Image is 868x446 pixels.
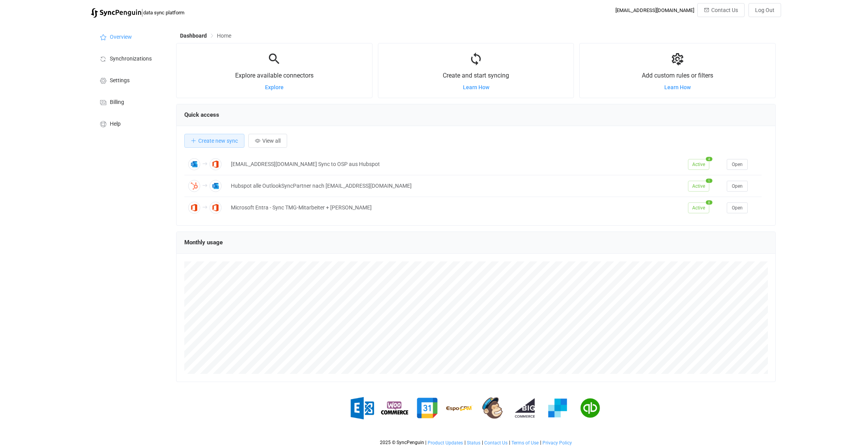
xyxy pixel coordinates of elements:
img: exchange.png [348,394,376,422]
span: | [464,440,466,445]
span: 8 [706,200,712,204]
img: Office 365 GAL Contacts [188,202,200,214]
span: Overview [110,34,132,40]
span: Privacy Policy [542,440,572,446]
img: Outlook Contacts [188,158,200,170]
a: Learn How [664,84,691,90]
span: Settings [110,78,130,84]
button: View all [248,134,287,148]
a: Terms of Use [511,440,539,446]
a: Open [727,183,748,189]
img: sendgrid.png [544,394,571,422]
a: Open [727,161,748,167]
a: Product Updates [427,440,463,446]
div: Hubspot alle OutlookSyncPartner nach [EMAIL_ADDRESS][DOMAIN_NAME] [227,182,684,190]
span: Log Out [755,7,774,13]
a: Status [466,440,481,446]
a: Synchronizations [91,47,168,69]
img: Outlook Contacts [210,180,222,192]
a: Explore [265,84,284,90]
span: Add custom rules or filters [642,72,713,79]
span: data sync platform [143,10,184,16]
span: Quick access [184,111,219,118]
span: Home [217,33,231,39]
span: | [509,440,510,445]
span: Synchronizations [110,56,152,62]
div: [EMAIL_ADDRESS][DOMAIN_NAME] [615,7,694,13]
img: quickbooks.png [577,394,604,422]
button: Open [727,181,748,192]
img: big-commerce.png [511,394,539,422]
a: Learn How [463,84,489,90]
a: Billing [91,91,168,112]
div: [EMAIL_ADDRESS][DOMAIN_NAME] Sync to OSP aus Hubspot [227,160,684,169]
div: Microsoft Entra - Sync TMG-Mitarbeiter + [PERSON_NAME] [227,203,684,212]
span: Explore available connectors [235,72,314,79]
span: Open [732,162,743,167]
button: Log Out [748,3,781,17]
span: Open [732,183,743,189]
button: Create new sync [184,134,244,148]
span: Contact Us [711,7,738,13]
span: Active [688,202,709,213]
span: | [482,440,483,445]
a: Privacy Policy [542,440,572,446]
a: Settings [91,69,168,91]
a: Overview [91,26,168,47]
span: Dashboard [180,33,207,39]
span: 2025 © SyncPenguin [380,440,424,445]
span: Open [732,205,743,211]
span: Product Updates [428,440,463,446]
span: Terms of Use [511,440,539,446]
span: Help [110,121,121,127]
img: Office 365 Contacts [210,158,222,170]
img: espo-crm.png [446,394,473,422]
span: | [141,7,143,18]
span: | [425,440,426,445]
img: HubSpot Contacts [188,180,200,192]
img: mailchimp.png [479,394,506,422]
span: Create and start syncing [443,72,509,79]
img: google.png [414,394,441,422]
img: syncpenguin.svg [91,8,141,18]
div: Breadcrumb [180,33,231,38]
span: Active [688,159,709,170]
span: Create new sync [198,138,238,144]
button: Open [727,159,748,170]
span: 4 [706,157,712,161]
img: woo-commerce.png [381,394,408,422]
span: Active [688,181,709,192]
button: Contact Us [697,3,745,17]
span: Contact Us [484,440,508,446]
a: Open [727,204,748,211]
span: View all [262,138,281,144]
span: Monthly usage [184,239,223,246]
img: Office 365 Contacts [210,202,222,214]
span: 1 [706,178,712,183]
button: Open [727,202,748,213]
a: |data sync platform [91,7,184,18]
a: Contact Us [484,440,508,446]
span: | [540,440,541,445]
a: Help [91,112,168,134]
span: Billing [110,99,124,105]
